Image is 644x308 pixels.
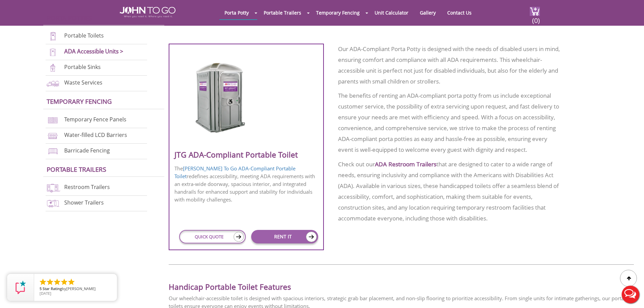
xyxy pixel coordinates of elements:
h2: Handicap Portable Toilet Features [169,271,634,291]
span: [DATE] [40,291,51,296]
a: Waste Services [64,79,102,86]
img: water-filled%20barriers-new.png [46,131,60,140]
p: Check out our that are designed to cater to a wide range of needs, ensuring inclusivity and compl... [338,159,560,224]
img: JOHN to go [120,7,175,18]
img: icon [306,232,317,242]
img: restroom-trailers-new.png [46,183,60,192]
h3: JTG ADA-Compliant Portable Toilet [174,151,318,161]
span: Star Rating [43,286,62,291]
a: QUICK QUOTE [179,230,246,243]
li:  [46,278,54,286]
a: Contact Us [442,6,477,19]
img: waste-services-new.png [46,79,60,88]
li:  [67,278,75,286]
a: ADA Restroom Trailers [375,160,436,168]
a: Porta Potty [219,6,254,19]
li:  [53,278,61,286]
a: [PERSON_NAME] To Go ADA-Compliant Portable Toilet [174,165,295,180]
a: Shower Trailers [64,199,104,206]
a: Unit Calculator [369,6,413,19]
img: chan-link-fencing-new.png [46,116,60,125]
img: cart a [530,7,540,16]
img: portable-toilets-new.png [46,32,60,41]
span: (0) [532,10,540,25]
span: [PERSON_NAME] [66,286,96,291]
button: Live Chat [617,281,644,308]
a: Gallery [415,6,441,19]
a: Portable Toilets [64,32,104,40]
img: ADA-units-new.png [46,48,60,57]
a: Temporary Fencing [47,97,112,105]
img: shower-trailers-new.png [46,199,60,208]
a: Portable Trailers [259,6,306,19]
a: Barricade Fencing [64,147,110,154]
a: Temporary Fence Panels [64,116,126,123]
p: The benefits of renting an ADA-compliant porta potty from us include exceptional customer service... [338,90,560,155]
span: 5 [40,286,42,291]
a: Water-filled LCD Barriers [64,131,127,139]
a: Porta Potties [47,14,92,22]
img: Review Rating [14,281,27,294]
a: ADA Accessible Units > [64,47,123,55]
span: by [40,287,112,291]
a: Portable Sinks [64,63,101,71]
a: Portable trailers [47,165,106,173]
img: barricade-fencing-icon-new.png [46,147,60,156]
a: RENT IT [251,230,318,243]
img: icon [234,232,244,242]
a: Temporary Fencing [311,6,365,19]
a: Restroom Trailers [64,183,110,191]
img: JTG-ADA-Compliant-Portable-Toilet.png [189,59,253,137]
img: portable-sinks-new.png [46,63,60,72]
li:  [60,278,68,286]
li:  [39,278,47,286]
p: The redefines accessibility, meeting ADA requirements with an extra-wide doorway, spacious interi... [174,165,318,204]
p: Our ADA-Compliant Porta Potty is designed with the needs of disabled users in mind, ensuring comf... [338,44,560,87]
